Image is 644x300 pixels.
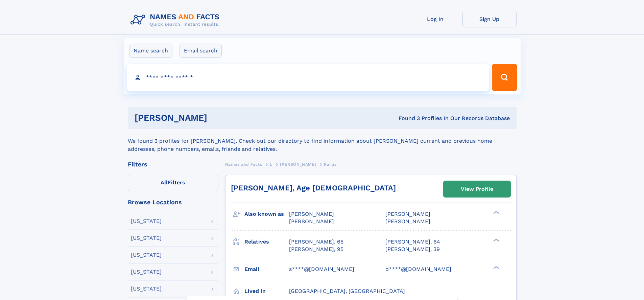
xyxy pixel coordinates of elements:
[244,263,289,275] h3: Email
[231,184,396,192] a: [PERSON_NAME], Age [DEMOGRAPHIC_DATA]
[385,246,440,253] a: [PERSON_NAME], 39
[492,265,500,270] div: ❯
[244,285,289,297] h3: Lived in
[280,160,316,168] a: [PERSON_NAME]
[270,162,272,167] span: L
[135,114,303,122] h1: [PERSON_NAME]
[492,238,500,242] div: ❯
[131,252,162,258] div: [US_STATE]
[280,162,316,167] span: [PERSON_NAME]
[270,160,272,168] a: L
[444,181,510,197] a: View Profile
[289,218,334,225] span: [PERSON_NAME]
[180,44,222,58] label: Email search
[128,129,517,153] div: We found 3 profiles for [PERSON_NAME]. Check out our directory to find information about [PERSON_...
[131,269,162,275] div: [US_STATE]
[385,238,440,246] a: [PERSON_NAME], 64
[462,11,517,27] a: Sign Up
[461,181,493,197] div: View Profile
[128,175,218,191] label: Filters
[127,64,489,91] input: search input
[129,44,172,58] label: Name search
[128,199,218,205] div: Browse Locations
[225,160,262,168] a: Names and Facts
[244,208,289,220] h3: Also known as
[289,246,343,253] a: [PERSON_NAME], 95
[289,211,334,217] span: [PERSON_NAME]
[492,64,517,91] button: Search Button
[128,11,225,29] img: Logo Names and Facts
[131,218,162,224] div: [US_STATE]
[385,218,430,225] span: [PERSON_NAME]
[408,11,462,27] a: Log In
[289,288,405,294] span: [GEOGRAPHIC_DATA], [GEOGRAPHIC_DATA]
[128,161,218,167] div: Filters
[244,236,289,248] h3: Relatives
[303,115,510,122] div: Found 3 Profiles In Our Records Database
[385,211,430,217] span: [PERSON_NAME]
[492,210,500,215] div: ❯
[131,286,162,292] div: [US_STATE]
[289,238,343,246] a: [PERSON_NAME], 65
[324,162,337,167] span: Kurtis
[161,179,168,186] span: All
[131,235,162,241] div: [US_STATE]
